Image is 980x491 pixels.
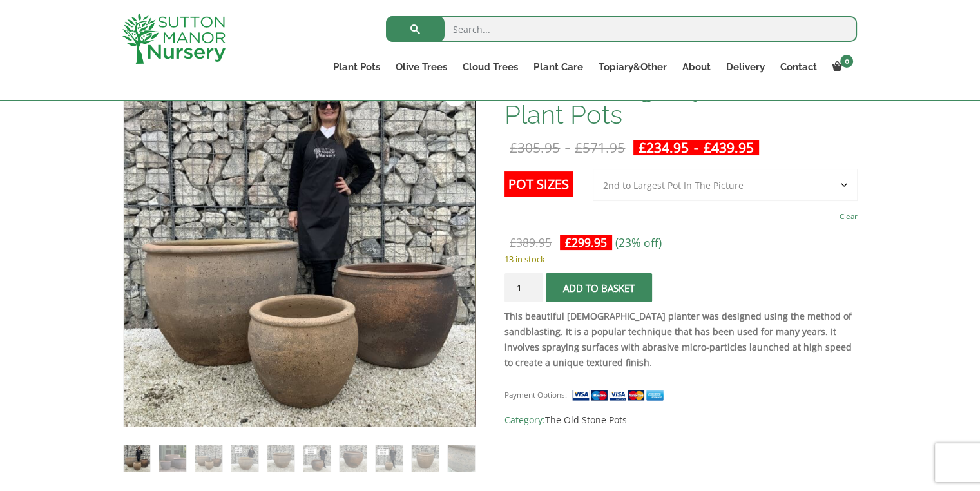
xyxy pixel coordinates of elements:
[504,251,857,267] p: 13 in stock
[565,235,572,250] span: £
[674,58,718,76] a: About
[504,140,630,155] del: -
[386,16,857,42] input: Search...
[303,445,330,472] img: The Ha Long Bay Old Stone Plant Pots - Image 6
[824,58,857,76] a: 0
[504,273,543,302] input: Product quantity
[639,139,646,157] span: £
[504,412,857,428] span: Category:
[504,74,857,128] h1: The Ha Long Bay Old Stone Plant Pots
[455,58,526,76] a: Cloud Trees
[510,139,517,157] span: £
[575,139,625,157] bdi: 571.95
[572,389,668,402] img: payment supported
[704,139,711,157] span: £
[159,445,186,472] img: The Ha Long Bay Old Stone Plant Pots - Image 2
[376,445,402,472] img: The Ha Long Bay Old Stone Plant Pots - Image 8
[639,139,689,157] bdi: 234.95
[340,445,366,472] img: The Ha Long Bay Old Stone Plant Pots - Image 7
[704,139,754,157] bdi: 439.95
[267,445,294,472] img: The Ha Long Bay Old Stone Plant Pots - Image 5
[615,235,662,250] span: (23% off)
[510,235,552,250] bdi: 389.95
[565,235,607,250] bdi: 299.95
[510,139,560,157] bdi: 305.95
[231,445,258,472] img: The Ha Long Bay Old Stone Plant Pots - Image 4
[510,235,516,250] span: £
[122,13,226,64] img: logo
[840,207,858,226] a: Clear options
[504,171,573,197] label: Pot Sizes
[633,140,759,155] ins: -
[448,445,474,472] img: The Ha Long Bay Old Stone Plant Pots - Image 10
[840,55,853,68] span: 0
[718,58,772,76] a: Delivery
[504,390,567,400] small: Payment Options:
[504,310,852,369] strong: This beautiful [DEMOGRAPHIC_DATA] planter was designed using the method of sandblasting. It is a ...
[388,58,455,76] a: Olive Trees
[545,414,627,426] a: The Old Stone Pots
[195,445,222,472] img: The Ha Long Bay Old Stone Plant Pots - Image 3
[325,58,388,76] a: Plant Pots
[590,58,674,76] a: Topiary&Other
[124,445,150,472] img: The Ha Long Bay Old Stone Plant Pots
[772,58,824,76] a: Contact
[526,58,590,76] a: Plant Care
[504,309,857,371] p: .
[546,273,652,302] button: Add to basket
[575,139,582,157] span: £
[412,445,438,472] img: The Ha Long Bay Old Stone Plant Pots - Image 9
